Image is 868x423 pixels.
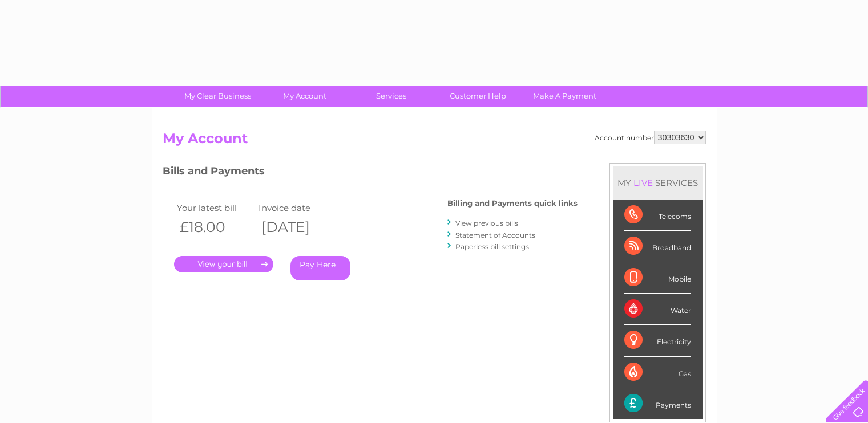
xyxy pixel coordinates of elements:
div: Mobile [624,262,691,294]
h2: My Account [163,131,706,152]
div: Telecoms [624,200,691,231]
th: [DATE] [256,215,338,239]
div: Account number [595,131,706,144]
a: Customer Help [431,86,525,107]
td: Invoice date [256,200,338,215]
td: Your latest bill [174,200,256,215]
div: LIVE [631,177,655,188]
a: Services [344,86,438,107]
div: Payments [624,388,691,419]
a: . [174,256,273,272]
a: My Account [257,86,352,107]
a: Make A Payment [518,86,612,107]
a: View previous bills [455,219,518,227]
div: MY SERVICES [613,166,703,199]
a: Pay Here [290,256,350,280]
h3: Bills and Payments [163,163,578,183]
a: My Clear Business [171,86,265,107]
a: Statement of Accounts [455,231,535,239]
div: Gas [624,357,691,388]
div: Electricity [624,325,691,356]
a: Paperless bill settings [455,242,529,251]
div: Water [624,294,691,325]
div: Broadband [624,231,691,262]
h4: Billing and Payments quick links [447,199,578,208]
th: £18.00 [174,215,256,239]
